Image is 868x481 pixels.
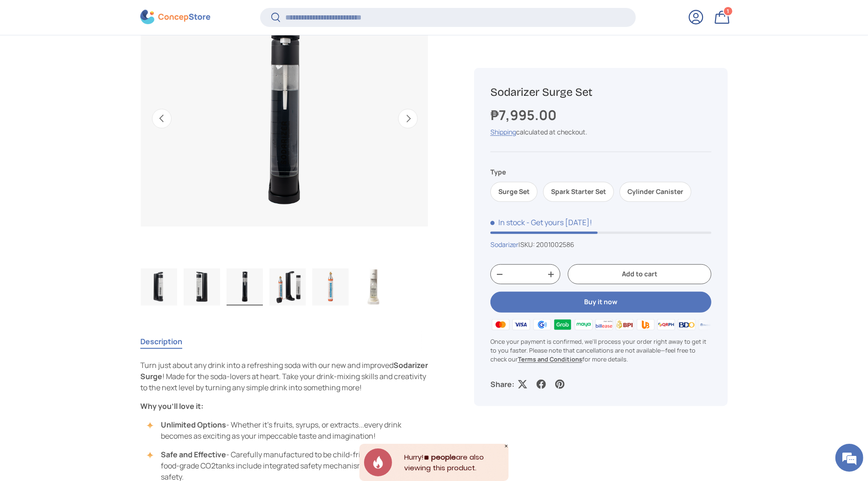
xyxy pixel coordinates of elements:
[227,268,263,306] img: Sodarizer Surge Set
[568,265,711,285] button: Add to cart
[490,240,518,249] a: Sodarizer
[141,268,177,306] img: Sodarizer Surge Set
[140,10,210,25] img: ConcepStore
[490,337,711,364] p: Once your payment is confirmed, we'll process your order right away to get it to you faster. Plea...
[161,449,426,471] span: - Carefully manufactured to be child-friendly and safe. Our food-grade CO
[161,449,226,460] b: Safe and Effective
[614,318,635,332] img: bpi
[140,401,203,411] b: Why you’ll love it:
[520,240,535,249] span: SKU:
[140,371,426,393] span: ! Made for the soda-lovers at heart. Take your drink-mixing skills and creativity to the next lev...
[490,318,511,332] img: master
[727,8,730,15] span: 1
[153,5,175,27] div: Minimize live chat window
[490,379,514,390] p: Share:
[594,318,614,332] img: billease
[140,331,182,352] button: Description
[140,360,428,381] b: Sodarizer Surge
[490,127,516,136] a: Shipping
[635,318,655,332] img: ubp
[518,355,582,363] a: Terms and Conditions
[490,167,506,177] legend: Type
[511,318,531,332] img: visa
[54,117,129,211] span: We're online!
[490,127,711,137] div: calculated at checkout.
[490,218,525,228] span: In stock
[573,318,593,332] img: maya
[269,268,306,306] img: Sodarizer Surge Set
[504,444,509,448] div: Close
[532,318,552,332] img: gcash
[355,268,392,306] img: Sodarizer Surge Set
[518,240,574,249] span: |
[5,254,178,287] textarea: Type your message and hit 'Enter'
[536,240,574,249] span: 2001002586
[656,318,676,332] img: qrph
[490,106,559,124] strong: ₱7,995.00
[490,85,711,100] h1: Sodarizer Surge Set
[697,318,718,332] img: metrobank
[161,420,226,430] b: Unlimited Options
[490,292,711,313] button: Buy it now
[526,218,592,228] p: - Get yours [DATE]!
[184,268,220,306] img: Sodarizer Surge Set
[140,360,393,370] span: Turn just about any drink into a refreshing soda with our new and improved
[312,268,349,306] img: Sodarizer Surge Set
[48,52,157,64] div: Chat with us now
[552,318,573,332] img: grabpay
[161,420,401,441] span: - Whether it's fruits, syrups, or extracts...every drink becomes as exciting as your impeccable t...
[211,461,215,471] span: 2
[676,318,697,332] img: bdo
